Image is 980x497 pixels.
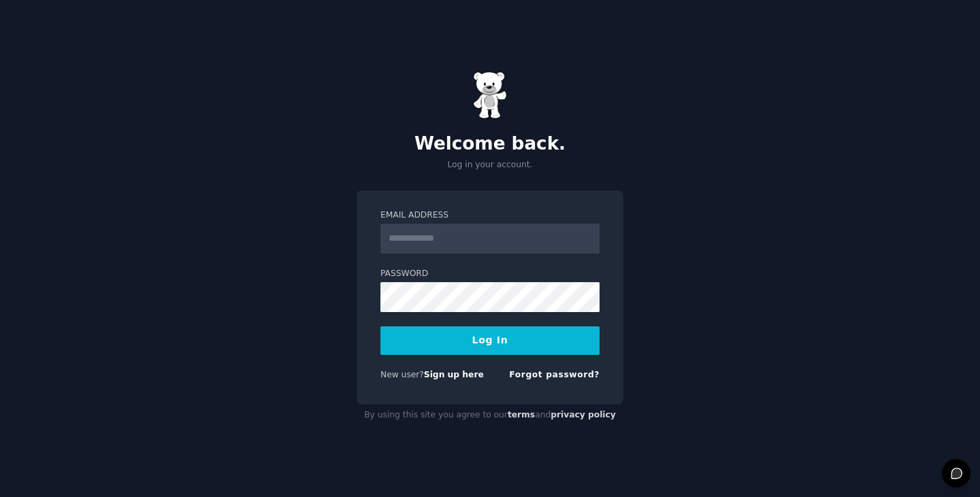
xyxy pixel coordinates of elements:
[357,405,623,426] div: By using this site you agree to our and
[380,209,600,222] label: Email Address
[380,326,600,355] button: Log In
[508,410,535,419] a: terms
[357,159,623,171] p: Log in your account.
[380,268,600,280] label: Password
[424,370,484,379] a: Sign up here
[473,71,507,119] img: Gummy Bear
[551,410,616,419] a: privacy policy
[357,133,623,155] h2: Welcome back.
[380,370,424,379] span: New user?
[509,370,600,379] a: Forgot password?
